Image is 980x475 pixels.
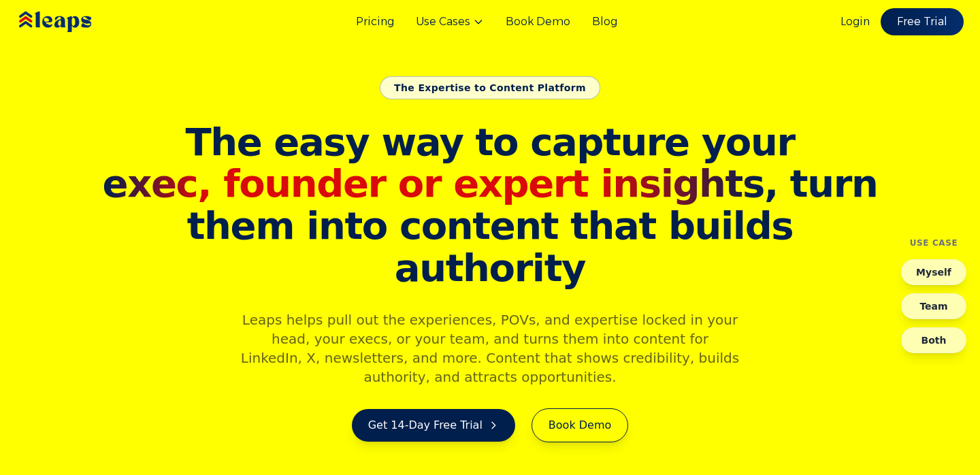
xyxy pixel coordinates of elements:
a: Blog [592,14,617,30]
a: Login [840,14,870,30]
a: Pricing [356,14,394,30]
button: Team [901,293,966,319]
a: Book Demo [506,14,570,30]
span: , turn [98,163,882,205]
span: The easy way to capture your [185,120,794,164]
span: them into content that builds authority [98,205,882,289]
h4: Use Case [910,237,958,248]
a: Book Demo [532,408,628,442]
img: Leaps Logo [16,2,132,42]
span: exec, founder or expert insights [103,161,764,206]
button: Myself [901,259,966,285]
div: The Expertise to Content Platform [380,76,600,99]
button: Use Cases [416,14,484,30]
a: Free Trial [881,8,964,35]
p: Leaps helps pull out the experiences, POVs, and expertise locked in your head, your execs, or you... [229,310,751,387]
a: Get 14-Day Free Trial [352,409,515,442]
button: Both [901,327,966,353]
